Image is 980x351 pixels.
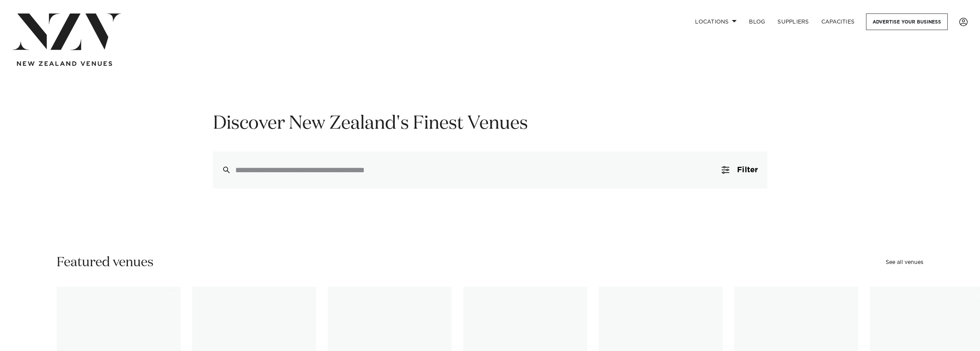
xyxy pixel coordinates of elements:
[743,13,771,30] a: BLOG
[213,112,767,136] h1: Discover New Zealand's Finest Venues
[57,254,154,271] h2: Featured venues
[12,13,121,50] img: nzv-logo.png
[771,13,815,30] a: SUPPLIERS
[815,13,861,30] a: Capacities
[737,166,758,174] span: Filter
[17,61,112,66] img: new-zealand-venues-text.png
[712,151,767,188] button: Filter
[886,260,923,265] a: See all venues
[866,13,948,30] a: Advertise your business
[689,13,743,30] a: Locations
